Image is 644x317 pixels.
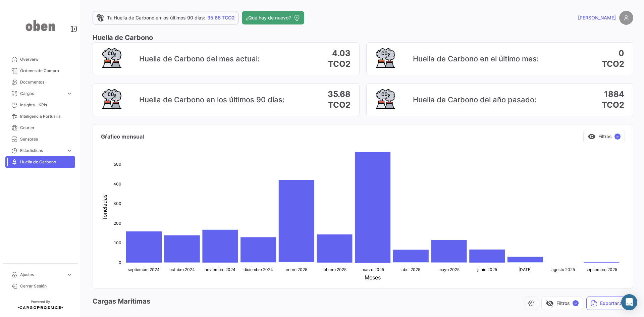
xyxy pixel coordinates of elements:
span: expand_more [66,272,72,278]
span: expand_more [66,91,72,97]
a: Órdenes de Compra [5,65,75,76]
text: 400 [113,181,121,187]
span: Cerrar Sesión [20,283,72,289]
span: Órdenes de Compra [20,68,72,74]
span: Estadísticas [20,148,64,154]
img: oben-logo.png [23,8,57,43]
text: junio 2025 [477,267,497,272]
span: Sensores [20,136,72,142]
text: noviembre 2024 [205,267,235,272]
img: placeholder-user.png [619,11,633,25]
path: julio 2025 30.13 [507,257,543,262]
h1: 1884 TCO2 [573,89,624,110]
h1: 0 TCO2 [573,48,624,69]
text: marzo 2025 [362,267,384,272]
h2: Huella de Carbono en el último mes: [413,54,566,63]
div: Abrir Intercom Messenger [621,294,637,310]
h3: Huella de Carbono [93,33,633,42]
h2: Huella de Carbono del mes actual: [139,54,292,63]
text: febrero 2025 [322,267,346,272]
span: Ajustes [20,272,64,278]
text: [DATE] [519,267,532,272]
span: ✓ [614,134,621,140]
text: diciembre 2024 [244,267,273,272]
h5: Gŕafico mensual [101,133,468,141]
span: Inteligencia Portuaria [20,113,72,119]
button: visibilityFiltros✓ [583,130,625,143]
text: mayo 2025 [438,267,460,272]
text: enero 2025 [286,267,307,272]
path: septiembre 2024 159.48 [126,231,162,263]
span: visibility [588,133,596,141]
path: mayo 2025 115.43 [431,240,467,262]
h2: Huella de Carbono en los últimos 90 días: [139,95,292,104]
text: 300 [113,201,121,206]
span: 35.68 TCO2 [207,14,235,21]
text: abril 2025 [401,267,420,272]
span: Insights - KPIs [20,102,72,108]
img: carbon-dioxide.png [102,48,122,68]
text: septiembre 2024 [128,267,160,272]
a: Insights - KPIs [5,99,75,111]
text: 500 [114,162,121,167]
path: enero 2025 421.88 [279,180,314,262]
path: febrero 2025 143.85 [317,234,352,263]
img: carbon-dioxide.png [102,89,122,109]
span: expand_more [66,148,72,154]
text: 100 [114,240,121,245]
img: carbon-dioxide.png [375,89,395,109]
a: Overview [5,54,75,65]
h3: Cargas Marítimas [93,297,150,306]
path: septiembre 2025 4.03 [584,262,619,263]
text: agosto 2025 [551,267,575,272]
span: [PERSON_NAME] [578,14,616,21]
path: abril 2025 66.07 [393,250,429,262]
a: Documentos [5,76,75,88]
path: junio 2025 66.94 [469,250,505,263]
h2: Huella de Carbono del año pasado: [413,95,566,104]
h1: 35.68 TCO2 [299,89,350,110]
button: visibility_offFiltros✓ [541,297,583,310]
text: 0 [119,260,121,265]
text: septiembre 2025 [586,267,617,272]
span: visibility_off [546,299,554,307]
a: Sensores [5,134,75,145]
path: octubre 2024 139.18 [164,235,200,263]
button: Exportar.xlsx [586,297,633,310]
a: Inteligencia Portuaria [5,111,75,122]
path: noviembre 2024 167.81 [202,230,238,263]
span: Cargas [20,91,64,97]
span: Documentos [20,79,72,85]
span: ✓ [573,300,579,306]
text: Toneladas [101,195,108,220]
text: Meses [365,274,381,281]
img: carbon-dioxide.png [375,48,395,68]
text: 200 [114,221,121,226]
button: ¿Qué hay de nuevo? [242,11,304,24]
span: Huella de Carbono [20,159,72,165]
text: octubre 2024 [169,267,195,272]
span: ¿Qué hay de nuevo? [246,14,291,21]
a: Huella de Carbono [5,156,75,168]
a: Courier [5,122,75,134]
path: marzo 2025 563.87 [355,152,390,263]
span: Tu Huella de Carbono en los últimos 90 días: [107,14,205,21]
path: diciembre 2024 129.26 [240,237,276,262]
span: Courier [20,125,72,131]
span: Overview [20,56,72,62]
a: Tu Huella de Carbono en los últimos 90 días:35.68 TCO2 [93,11,238,24]
h1: 4.03 TCO2 [299,48,350,69]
